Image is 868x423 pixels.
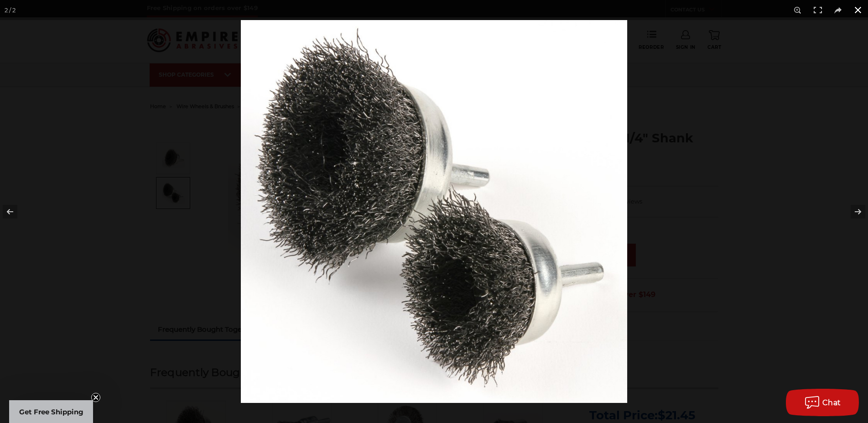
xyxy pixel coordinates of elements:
span: Chat [822,398,841,407]
button: Chat [786,389,859,416]
div: Get Free ShippingClose teaser [9,400,93,423]
button: Close teaser [91,393,100,402]
span: Get Free Shipping [19,407,83,416]
button: Next (arrow right) [836,189,868,235]
img: Crimped_Cup_Brush_with_Shank__86319.1570196624.jpg [241,20,627,403]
